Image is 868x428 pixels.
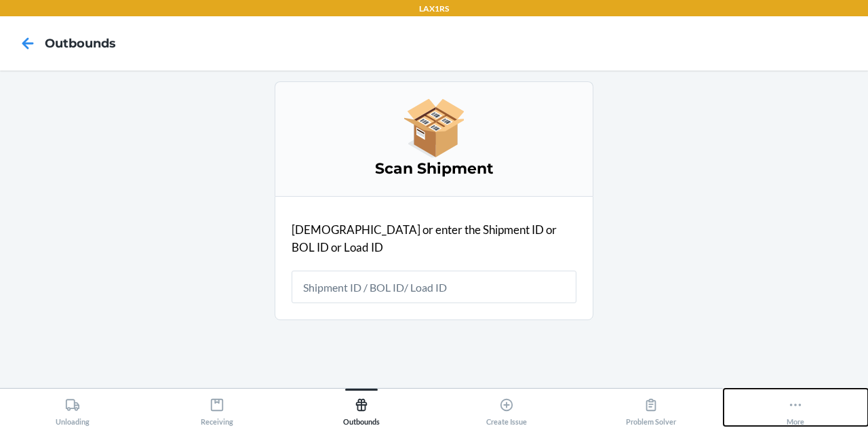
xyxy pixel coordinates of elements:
div: More [787,392,804,426]
div: Outbounds [343,392,380,426]
button: Create Issue [434,389,578,426]
button: Receiving [144,389,289,426]
h3: Scan Shipment [292,158,576,180]
button: More [724,389,868,426]
h4: Outbounds [45,35,116,52]
div: Receiving [201,392,233,426]
button: Problem Solver [578,389,723,426]
p: [DEMOGRAPHIC_DATA] or enter the Shipment ID or BOL ID or Load ID [292,221,576,256]
p: LAX1RS [419,3,449,15]
div: Problem Solver [626,392,676,426]
button: Outbounds [290,389,434,426]
div: Create Issue [486,392,527,426]
input: Shipment ID / BOL ID/ Load ID [292,271,576,303]
div: Unloading [56,392,90,426]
